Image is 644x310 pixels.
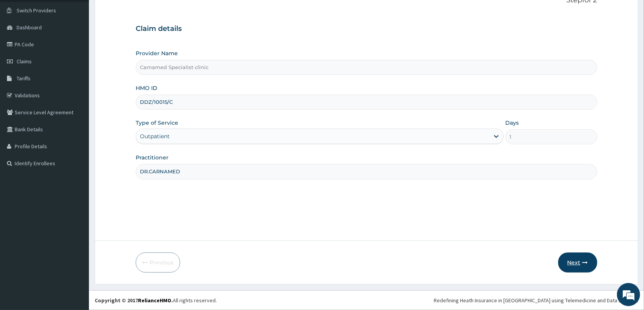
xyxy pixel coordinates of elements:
span: Claims [17,58,32,65]
a: RelianceHMO [138,297,171,304]
input: Enter HMO ID [136,95,597,110]
div: Minimize live chat window [127,4,145,22]
span: We're online! [45,97,107,175]
img: d_794563401_company_1708531726252_794563401 [14,39,31,58]
textarea: Type your message and hit 'Enter' [4,211,147,238]
label: Type of Service [136,119,178,127]
span: Switch Providers [17,7,56,14]
label: Provider Name [136,49,178,57]
h3: Claim details [136,25,597,33]
label: HMO ID [136,84,157,92]
label: Days [505,119,519,127]
div: Chat with us now [40,43,130,53]
label: Practitioner [136,154,169,161]
span: Dashboard [17,24,42,31]
footer: All rights reserved. [89,290,644,310]
input: Enter Name [136,164,597,179]
button: Previous [136,252,180,273]
span: Tariffs [17,75,31,82]
div: Redefining Heath Insurance in [GEOGRAPHIC_DATA] using Telemedicine and Data Science! [434,296,638,304]
strong: Copyright © 2017 . [95,297,173,304]
button: Next [558,252,597,273]
div: Outpatient [140,132,170,140]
